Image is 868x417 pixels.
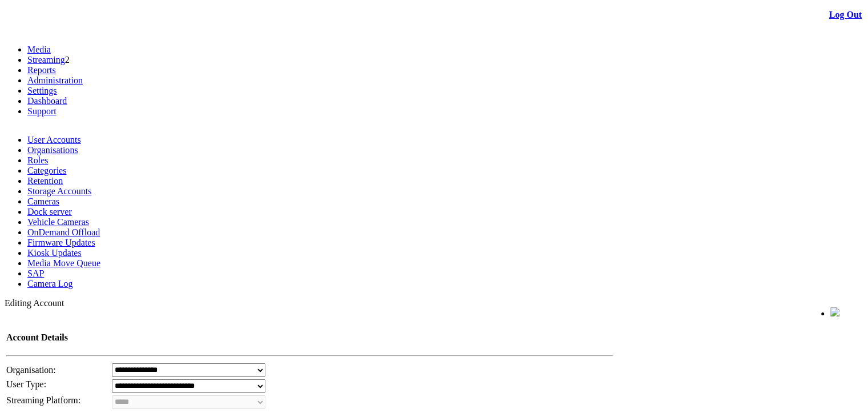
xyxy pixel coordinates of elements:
a: Settings [27,86,57,95]
span: Organisation: [6,365,56,375]
span: User Type: [6,379,46,389]
a: Camera Log [27,279,73,288]
span: Streaming Platform: [6,395,80,405]
a: Cameras [27,197,59,206]
a: SAP [27,268,44,278]
a: Media Move Queue [27,258,100,268]
a: Storage Accounts [27,186,91,196]
a: Roles [27,155,48,165]
span: Welcome, System Administrator (Administrator) [663,308,808,316]
a: Administration [27,75,83,85]
a: Streaming [27,55,65,65]
a: Log Out [829,10,862,19]
a: Organisations [27,145,78,155]
img: bell24.png [830,307,839,316]
a: Retention [27,176,63,186]
a: Media [27,45,51,54]
span: 2 [65,55,70,65]
a: Kiosk Updates [27,248,82,258]
a: Dock server [27,207,72,216]
a: Firmware Updates [27,238,95,247]
a: Vehicle Cameras [27,217,89,227]
a: User Accounts [27,135,81,145]
a: Support [27,106,56,116]
a: Reports [27,65,56,75]
h4: Account Details [6,332,613,343]
a: Categories [27,166,66,175]
span: Editing Account [5,298,64,308]
a: OnDemand Offload [27,227,100,237]
a: Dashboard [27,96,67,106]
